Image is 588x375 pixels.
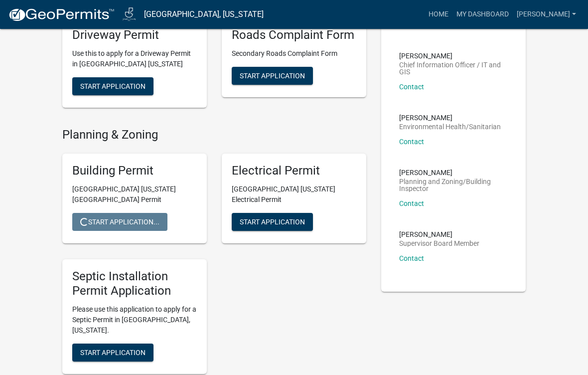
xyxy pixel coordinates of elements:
[232,48,356,59] p: Secondary Roads Complaint Form
[72,77,153,95] button: Start Application
[399,52,508,59] p: [PERSON_NAME]
[144,6,264,23] a: [GEOGRAPHIC_DATA], [US_STATE]
[399,169,508,176] p: [PERSON_NAME]
[513,5,580,24] a: [PERSON_NAME]
[72,269,197,298] h5: Septic Installation Permit Application
[72,184,197,205] p: [GEOGRAPHIC_DATA] [US_STATE][GEOGRAPHIC_DATA] Permit
[72,48,197,69] p: Use this to apply for a Driveway Permit in [GEOGRAPHIC_DATA] [US_STATE]
[399,178,508,192] p: Planning and Zoning/Building Inspector
[452,5,513,24] a: My Dashboard
[425,5,452,24] a: Home
[72,164,197,178] h5: Building Permit
[80,348,146,356] span: Start Application
[399,254,424,262] a: Contact
[399,231,479,238] p: [PERSON_NAME]
[399,114,501,121] p: [PERSON_NAME]
[399,61,508,75] p: Chief Information Officer / IT and GIS
[399,83,424,91] a: Contact
[232,184,356,205] p: [GEOGRAPHIC_DATA] [US_STATE] Electrical Permit
[80,218,159,226] span: Start Application...
[72,28,197,42] h5: Driveway Permit
[399,240,479,247] p: Supervisor Board Member
[232,67,313,85] button: Start Application
[232,213,313,231] button: Start Application
[232,28,356,42] h5: Roads Complaint Form
[399,123,501,130] p: Environmental Health/Sanitarian
[62,128,366,142] h4: Planning & Zoning
[72,213,167,231] button: Start Application...
[72,344,153,362] button: Start Application
[72,304,197,336] p: Please use this application to apply for a Septic Permit in [GEOGRAPHIC_DATA], [US_STATE].
[240,71,305,79] span: Start Application
[399,138,424,146] a: Contact
[232,164,356,178] h5: Electrical Permit
[123,7,136,21] img: Jasper County, Iowa
[240,218,305,226] span: Start Application
[399,199,424,207] a: Contact
[80,82,146,90] span: Start Application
